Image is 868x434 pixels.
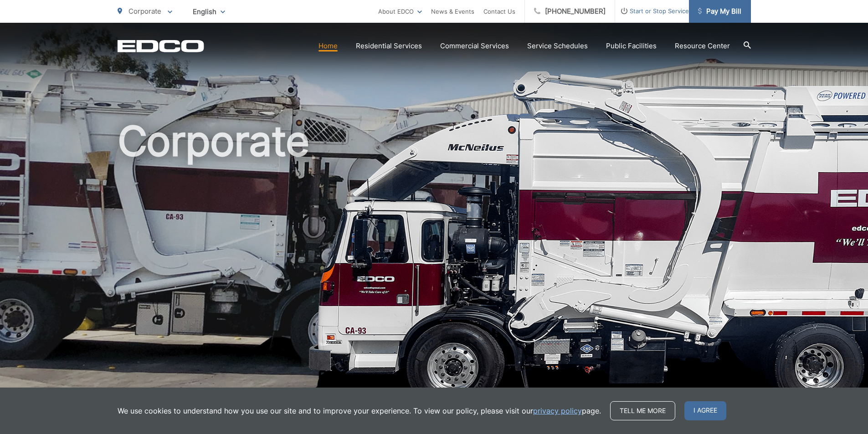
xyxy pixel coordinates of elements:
[606,41,657,51] a: Public Facilities
[684,401,726,420] span: I agree
[128,7,161,15] span: Corporate
[378,6,422,17] a: About EDCO
[610,401,675,420] a: Tell me more
[118,405,601,416] p: We use cookies to understand how you use our site and to improve your experience. To view our pol...
[440,41,509,51] a: Commercial Services
[483,6,515,17] a: Contact Us
[698,6,741,17] span: Pay My Bill
[675,41,730,51] a: Resource Center
[186,4,232,20] span: English
[318,41,338,51] a: Home
[118,118,751,407] h1: Corporate
[527,41,588,51] a: Service Schedules
[118,40,204,52] a: EDCD logo. Return to the homepage.
[431,6,474,17] a: News & Events
[356,41,422,51] a: Residential Services
[533,405,582,416] a: privacy policy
